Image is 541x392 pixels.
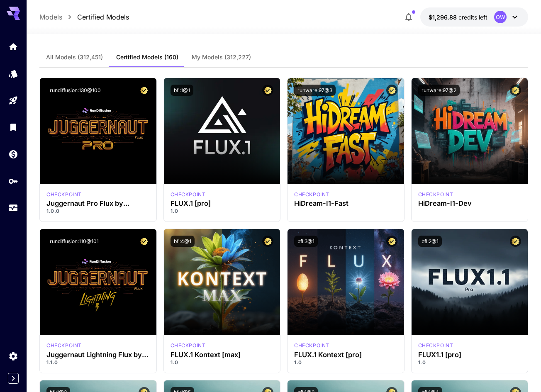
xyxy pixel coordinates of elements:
nav: breadcrumb [39,12,129,22]
button: rundiffusion:110@101 [46,236,102,247]
a: Certified Models [77,12,129,22]
p: 1.0 [294,359,397,366]
h3: FLUX.1 [pro] [171,200,274,207]
div: HiDream Fast [294,191,329,198]
button: rundiffusion:130@100 [46,85,104,96]
p: 1.0 [171,207,274,215]
div: fluxpro [418,342,453,349]
button: Certified Model – Vetted for best performance and includes a commercial license. [262,85,273,96]
p: checkpoint [171,191,206,198]
div: FLUX.1 Kontext [max] [171,342,206,349]
div: Settings [8,351,18,361]
h3: FLUX1.1 [pro] [418,351,522,359]
h3: HiDream-I1-Fast [294,200,397,207]
button: Certified Model – Vetted for best performance and includes a commercial license. [386,85,397,96]
p: 1.1.0 [46,359,150,366]
h3: FLUX.1 Kontext [pro] [294,351,397,359]
div: OW [494,11,507,23]
div: HiDream Dev [418,191,453,198]
p: checkpoint [418,342,453,349]
a: Models [39,12,62,22]
div: Library [8,122,18,132]
button: Certified Model – Vetted for best performance and includes a commercial license. [386,236,397,247]
button: runware:97@2 [418,85,460,96]
div: FLUX.1 D [46,191,82,198]
button: Certified Model – Vetted for best performance and includes a commercial license. [510,236,521,247]
button: bfl:3@1 [294,236,318,247]
button: Certified Model – Vetted for best performance and includes a commercial license. [139,85,150,96]
span: $1,296.88 [429,14,458,21]
button: bfl:4@1 [171,236,195,247]
div: Home [8,41,18,52]
button: bfl:1@1 [171,85,193,96]
h3: Juggernaut Lightning Flux by RunDiffusion [46,351,150,359]
button: bfl:2@1 [418,236,442,247]
button: runware:97@3 [294,85,336,96]
p: 1.0 [418,359,522,366]
p: 1.0.0 [46,207,150,215]
p: checkpoint [294,191,329,198]
h3: HiDream-I1-Dev [418,200,522,207]
p: checkpoint [46,342,82,349]
div: FLUX.1 Kontext [pro] [294,342,329,349]
h3: FLUX.1 Kontext [max] [171,351,274,359]
div: Wallet [8,149,18,159]
p: checkpoint [294,342,329,349]
p: checkpoint [418,191,453,198]
div: FLUX.1 D [46,342,82,349]
p: checkpoint [171,342,206,349]
button: Certified Model – Vetted for best performance and includes a commercial license. [262,236,273,247]
button: Certified Model – Vetted for best performance and includes a commercial license. [139,236,150,247]
button: Certified Model – Vetted for best performance and includes a commercial license. [510,85,521,96]
p: 1.0 [171,359,274,366]
div: Playground [8,95,18,106]
span: Certified Models (160) [116,54,178,61]
button: $1,296.87941OW [420,7,528,27]
p: checkpoint [46,191,82,198]
div: $1,296.87941 [429,13,487,22]
div: API Keys [8,176,18,186]
h3: Juggernaut Pro Flux by RunDiffusion [46,200,150,207]
div: Usage [8,203,18,213]
div: fluxpro [171,191,206,198]
span: My Models (312,227) [192,54,251,61]
span: All Models (312,451) [46,54,103,61]
div: Models [8,68,18,79]
button: Expand sidebar [8,373,19,384]
span: credits left [458,14,487,21]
